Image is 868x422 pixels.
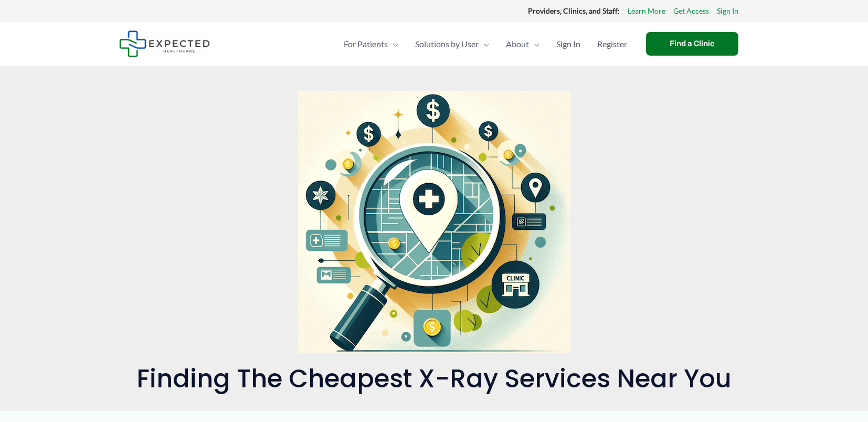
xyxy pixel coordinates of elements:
span: Sign In [556,26,580,62]
img: A magnifying glass over a stylized map marked with cost-effective icons, all set against a light ... [298,91,570,353]
nav: Primary Site Navigation [335,26,636,62]
a: Find a Clinic [646,32,738,56]
span: Register [597,26,627,62]
span: Menu Toggle [479,26,489,62]
a: AboutMenu Toggle [497,26,548,62]
a: Learn More [628,4,665,18]
a: Sign In [717,4,738,18]
span: Menu Toggle [388,26,398,62]
span: About [506,26,529,62]
a: For PatientsMenu Toggle [335,26,407,62]
img: Expected Healthcare Logo - side, dark font, small [119,30,210,57]
strong: Providers, Clinics, and Staff: [528,6,620,15]
h1: Finding the Cheapest X-Ray Services Near You [119,364,749,394]
a: Solutions by UserMenu Toggle [407,26,497,62]
a: Get Access [673,4,709,18]
span: Menu Toggle [529,26,539,62]
a: Register [589,26,636,62]
a: Sign In [548,26,589,62]
span: Solutions by User [415,26,479,62]
span: For Patients [344,26,388,62]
